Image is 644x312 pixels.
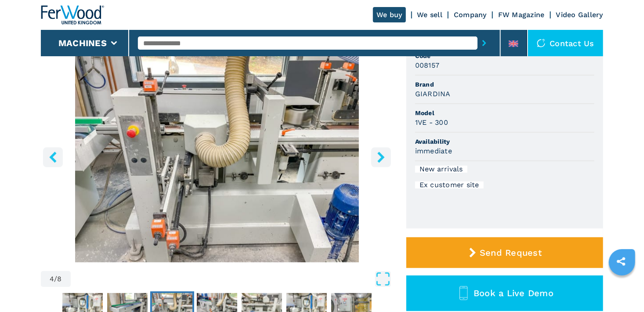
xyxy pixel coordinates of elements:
img: Painting Lines GIARDINA 1VE - 300 [41,49,393,262]
span: Model [415,109,594,117]
h3: 1VE - 300 [415,117,448,127]
span: / [54,276,57,283]
button: Book a Live Demo [406,276,603,311]
a: We sell [417,11,443,19]
button: Send Request [406,237,603,268]
span: Availability [415,137,594,146]
h3: 008157 [415,60,440,70]
h3: GIARDINA [415,89,451,99]
span: Brand [415,80,594,89]
button: left-button [43,147,63,167]
a: Company [454,11,487,19]
div: Go to Slide 4 [41,49,393,262]
a: Video Gallery [556,11,603,19]
a: FW Magazine [498,11,545,19]
div: Ex customer site [415,181,484,189]
span: 4 [50,276,54,283]
button: Open Fullscreen [73,271,391,287]
button: submit-button [478,33,491,53]
img: Contact us [537,39,546,47]
span: Book a Live Demo [474,288,554,298]
h3: immediate [415,146,452,156]
iframe: Chat [607,272,637,305]
div: Contact us [528,30,604,56]
button: Machines [58,38,107,48]
span: 8 [58,276,62,283]
div: New arrivals [415,166,467,173]
img: Ferwood [41,5,104,25]
a: sharethis [610,250,632,272]
a: We buy [373,7,406,22]
button: right-button [371,147,391,167]
span: Send Request [480,247,542,258]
